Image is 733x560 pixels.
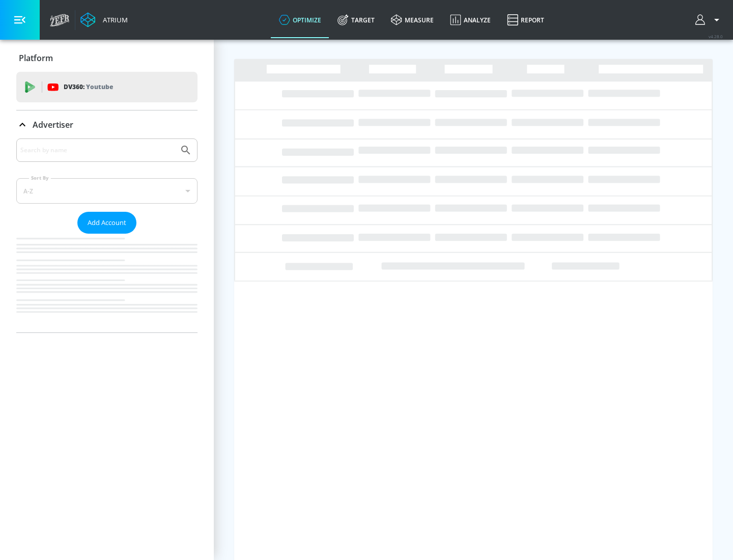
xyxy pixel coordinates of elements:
a: Atrium [80,12,128,27]
a: Target [329,2,383,38]
a: optimize [271,2,329,38]
a: measure [383,2,442,38]
input: Search by name [20,144,175,157]
a: Analyze [442,2,499,38]
button: Add Account [77,212,136,234]
nav: list of Advertiser [16,234,198,332]
span: Add Account [88,217,126,229]
div: Atrium [99,15,128,24]
div: A-Z [16,178,198,204]
span: v 4.28.0 [709,34,723,39]
div: DV360: Youtube [16,72,198,102]
div: Advertiser [16,138,198,332]
p: Youtube [86,81,113,92]
div: Advertiser [16,110,198,139]
label: Sort By [29,175,51,181]
div: Platform [16,44,198,72]
a: Report [499,2,552,38]
p: Platform [19,52,53,64]
p: DV360: [64,81,113,93]
p: Advertiser [33,119,73,130]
